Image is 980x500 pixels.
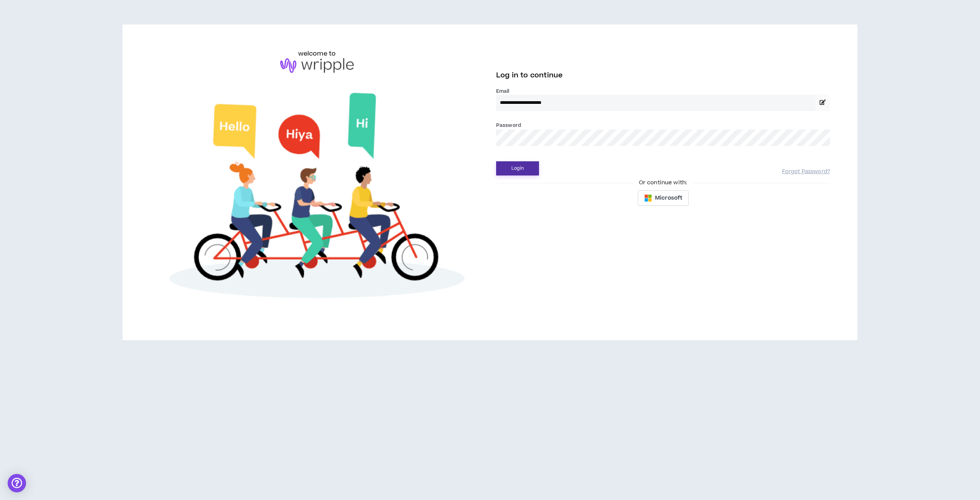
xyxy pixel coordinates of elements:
label: Password [496,122,521,129]
button: Login [496,161,539,175]
img: Welcome to Wripple [150,80,484,316]
h6: welcome to [298,49,336,58]
a: Forgot Password? [782,168,830,175]
span: Or continue with: [634,179,693,187]
img: logo-brand.png [280,58,354,73]
button: Microsoft [638,190,689,206]
span: Microsoft [655,194,682,202]
span: Log in to continue [496,70,563,80]
label: Email [496,88,830,95]
div: Open Intercom Messenger [8,474,26,492]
